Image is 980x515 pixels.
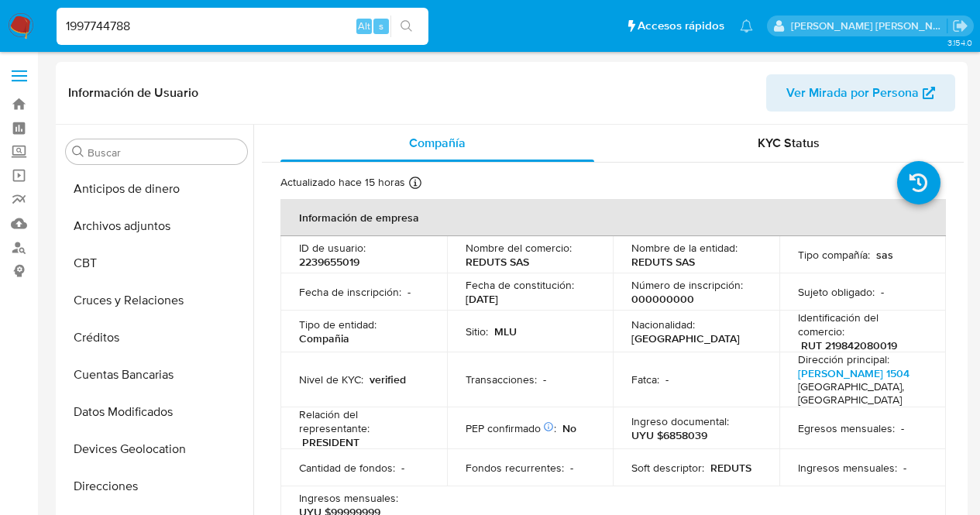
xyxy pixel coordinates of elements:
[466,373,537,386] p: Transacciones :
[631,331,740,345] p: [GEOGRAPHIC_DATA]
[631,428,707,442] p: UYU $6858039
[766,74,955,112] button: Ver Mirada por Persona
[543,373,546,386] p: -
[631,414,729,428] p: Ingreso documental :
[299,331,349,345] p: Compañia
[798,461,897,475] p: Ingresos mensuales :
[302,435,359,449] p: PRESIDENT
[60,431,253,468] button: Devices Geolocation
[801,338,897,352] p: RUT 219842080019
[407,285,411,299] p: -
[379,19,383,33] span: s
[299,285,401,299] p: Fecha de inscripción :
[786,74,919,112] span: Ver Mirada por Persona
[370,373,406,386] p: verified
[466,461,564,475] p: Fondos recurrentes :
[631,241,738,255] p: Nombre de la entidad :
[562,421,576,435] p: No
[466,324,488,338] p: Sitio :
[631,278,743,292] p: Número de inscripción :
[466,421,556,435] p: PEP confirmado :
[791,19,947,33] p: josefina.larrea@mercadolibre.com
[299,407,428,435] p: Relación del representante :
[952,18,968,34] a: Salir
[798,380,921,407] h4: [GEOGRAPHIC_DATA], [GEOGRAPHIC_DATA]
[299,373,363,386] p: Nivel de KYC :
[798,366,910,381] a: [PERSON_NAME] 1504
[881,285,884,299] p: -
[798,311,927,338] p: Identificación del comercio :
[88,146,241,160] input: Buscar
[299,491,398,505] p: Ingresos mensuales :
[638,18,724,34] span: Accesos rápidos
[60,208,253,245] button: Archivos adjuntos
[631,373,659,386] p: Fatca :
[60,245,253,282] button: CBT
[299,241,366,255] p: ID de usuario :
[466,292,498,306] p: [DATE]
[710,461,751,475] p: REDUTS
[280,199,946,236] th: Información de empresa
[358,19,370,33] span: Alt
[280,175,405,190] p: Actualizado hace 15 horas
[57,16,428,36] input: Buscar usuario o caso...
[60,468,253,505] button: Direcciones
[570,461,573,475] p: -
[72,146,84,158] button: Buscar
[466,255,529,269] p: REDUTS SAS
[758,134,820,152] span: KYC Status
[665,373,669,386] p: -
[60,319,253,356] button: Créditos
[631,292,694,306] p: 000000000
[60,282,253,319] button: Cruces y Relaciones
[299,318,377,331] p: Tipo de entidad :
[466,278,574,292] p: Fecha de constitución :
[60,393,253,431] button: Datos Modificados
[798,285,875,299] p: Sujeto obligado :
[798,352,889,366] p: Dirección principal :
[60,356,253,393] button: Cuentas Bancarias
[798,248,870,262] p: Tipo compañía :
[901,421,904,435] p: -
[798,421,895,435] p: Egresos mensuales :
[60,170,253,208] button: Anticipos de dinero
[631,255,695,269] p: REDUTS SAS
[409,134,466,152] span: Compañía
[903,461,906,475] p: -
[876,248,893,262] p: sas
[390,15,422,37] button: search-icon
[401,461,404,475] p: -
[494,324,517,338] p: MLU
[631,461,704,475] p: Soft descriptor :
[299,461,395,475] p: Cantidad de fondos :
[68,85,198,101] h1: Información de Usuario
[466,241,572,255] p: Nombre del comercio :
[631,318,695,331] p: Nacionalidad :
[740,19,753,33] a: Notificaciones
[299,255,359,269] p: 2239655019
